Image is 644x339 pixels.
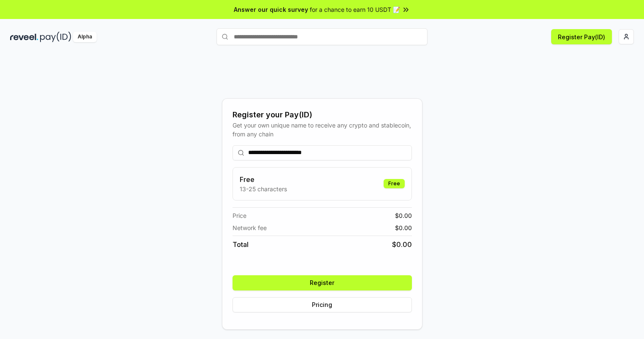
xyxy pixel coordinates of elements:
[395,223,412,232] span: $ 0.00
[233,239,249,250] span: Total
[234,5,308,14] span: Answer our quick survey
[392,239,412,250] span: $ 0.00
[240,184,287,193] p: 13-25 characters
[233,121,412,138] div: Get your own unique name to receive any crypto and stablecoin, from any chain
[233,223,267,232] span: Network fee
[310,5,400,14] span: for a chance to earn 10 USDT 📝
[233,275,412,290] button: Register
[233,297,412,312] button: Pricing
[233,211,246,220] span: Price
[384,179,405,188] div: Free
[10,32,38,42] img: reveel_dark
[240,174,287,184] h3: Free
[73,32,97,42] div: Alpha
[551,29,612,44] button: Register Pay(ID)
[40,32,71,42] img: pay_id
[395,211,412,220] span: $ 0.00
[233,109,412,121] div: Register your Pay(ID)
